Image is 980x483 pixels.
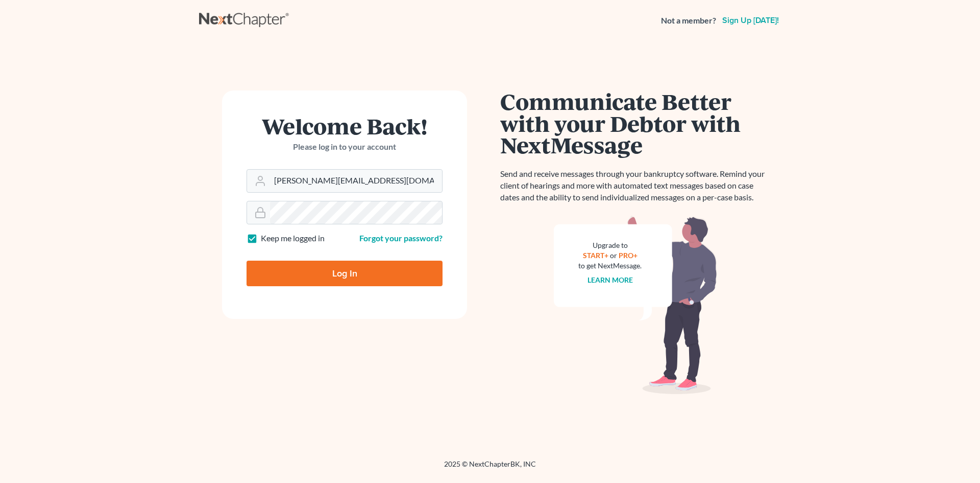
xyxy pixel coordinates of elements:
div: Upgrade to [578,240,642,250]
p: Send and receive messages through your bankruptcy software. Remind your client of hearings and mo... [500,168,771,203]
a: Forgot your password? [359,233,443,243]
h1: Communicate Better with your Debtor with NextMessage [500,90,771,156]
input: Log In [247,261,443,286]
input: Email Address [270,170,442,192]
p: Please log in to your account [247,141,443,153]
a: START+ [583,251,608,260]
div: to get NextMessage. [578,261,642,271]
strong: Not a member? [661,15,716,27]
h1: Welcome Back! [247,115,443,137]
a: Sign up [DATE]! [720,16,781,25]
span: or [610,251,617,260]
label: Keep me logged in [261,233,325,244]
img: nextmessage_bg-59042aed3d76b12b5cd301f8e5b87938c9018125f34e5fa2b7a6b67550977c72.svg [554,216,717,395]
div: 2025 © NextChapterBK, INC [199,459,781,477]
a: PRO+ [619,251,638,260]
a: Learn more [587,275,633,284]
